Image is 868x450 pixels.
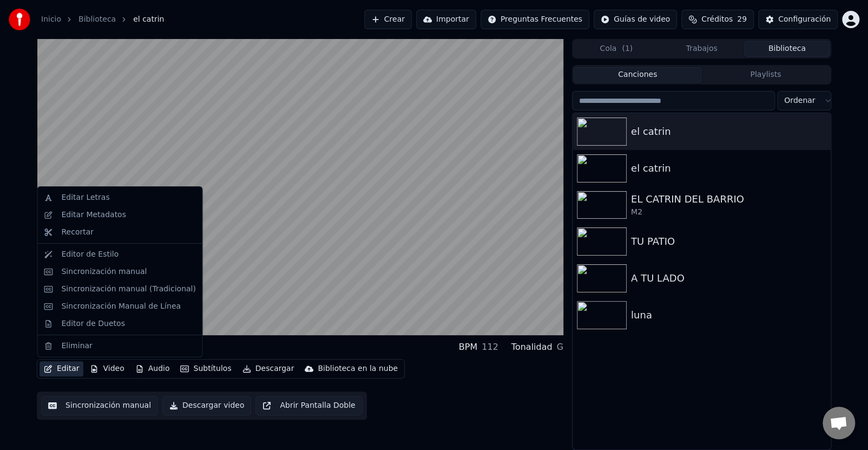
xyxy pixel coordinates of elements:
[631,308,826,323] div: luna
[61,284,195,295] div: Sincronización manual (Tradicional)
[318,363,398,374] div: Biblioteca en la nube
[416,10,476,29] button: Importar
[482,341,498,354] div: 112
[162,396,251,415] button: Descargar video
[481,10,589,29] button: Preguntas Frecuentes
[61,301,181,312] div: Sincronización Manual de Línea
[41,396,158,415] button: Sincronización manual
[133,14,164,25] span: el catrin
[41,14,164,25] nav: breadcrumb
[131,361,174,376] button: Audio
[40,361,83,376] button: Editar
[238,361,299,376] button: Descargar
[701,67,830,83] button: Playlists
[823,407,855,439] div: Chat abierto
[574,67,702,83] button: Canciones
[631,192,826,207] div: EL CATRIN DEL BARRIO
[61,192,109,203] div: Editar Letras
[78,14,116,25] a: Biblioteca
[459,341,477,354] div: BPM
[622,43,633,54] span: ( 1 )
[778,14,831,25] div: Configuración
[511,341,553,354] div: Tonalidad
[61,210,126,220] div: Editar Metadatos
[61,341,92,351] div: Eliminar
[9,9,30,30] img: youka
[631,124,826,139] div: el catrin
[744,41,830,57] button: Biblioteca
[556,341,563,354] div: G
[631,207,826,218] div: M2
[61,227,94,238] div: Recortar
[86,361,128,376] button: Video
[574,41,659,57] button: Cola
[701,14,733,25] span: Créditos
[61,249,119,260] div: Editor de Estilo
[631,234,826,249] div: TU PATIO
[61,266,147,277] div: Sincronización manual
[659,41,745,57] button: Trabajos
[681,10,754,29] button: Créditos29
[594,10,677,29] button: Guías de video
[61,318,124,329] div: Editor de Duetos
[631,271,826,286] div: A TU LADO
[631,161,826,176] div: el catrin
[176,361,235,376] button: Subtítulos
[784,95,815,106] span: Ordenar
[255,396,362,415] button: Abrir Pantalla Doble
[41,14,61,25] a: Inicio
[364,10,412,29] button: Crear
[737,14,747,25] span: 29
[758,10,838,29] button: Configuración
